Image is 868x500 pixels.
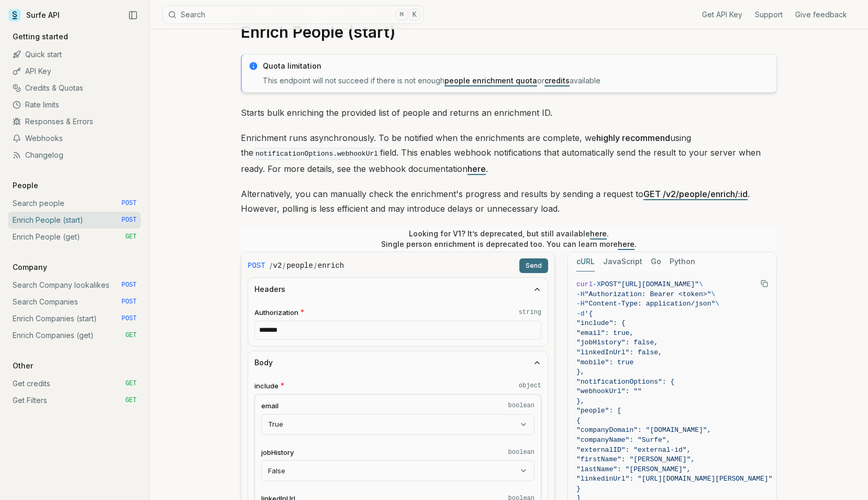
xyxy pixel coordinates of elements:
[468,164,486,174] a: here
[711,290,715,298] span: \
[576,329,633,337] span: "email": true,
[585,290,711,298] span: "Authorization: Bearer <token>"
[576,319,626,327] span: "include": {
[576,426,711,434] span: "companyDomain": "[DOMAIN_NAME]",
[261,448,294,458] span: jobHistory
[261,401,279,411] span: email
[8,147,141,164] a: Changelog
[715,300,719,308] span: \
[248,351,548,374] button: Body
[8,361,37,371] p: Other
[576,446,691,454] span: "externalID": "external-id",
[121,199,137,208] span: POST
[263,61,770,71] p: Quota limitation
[699,280,703,288] span: \
[121,298,137,306] span: POST
[381,229,637,249] p: Looking for V1? It’s deprecated, but still available . Single person enrichment is deprecated too...
[121,314,137,323] span: POST
[590,229,607,238] a: here
[8,212,141,229] a: Enrich People (start) POST
[162,5,424,24] button: Search⌘K
[755,9,783,20] a: Support
[125,233,137,241] span: GET
[396,9,407,20] kbd: ⌘
[8,63,141,80] a: API Key
[8,96,141,113] a: Rate limits
[618,240,635,248] a: here
[8,46,141,63] a: Quick start
[519,382,541,390] code: object
[576,436,670,444] span: "companyName": "Surfe",
[795,9,847,20] a: Give feedback
[248,278,548,301] button: Headers
[8,392,141,409] a: Get Filters GET
[318,260,344,271] code: enrich
[263,75,770,86] p: This endpoint will not succeed if there is not enough or available
[8,7,60,23] a: Surfe API
[409,9,420,20] kbd: K
[8,375,141,392] a: Get credits GET
[596,133,670,143] strong: highly recommend
[576,397,585,405] span: },
[8,113,141,130] a: Responses & Errors
[314,260,317,271] span: /
[125,7,141,23] button: Collapse Sidebar
[8,80,141,96] a: Credits & Quotas
[8,229,141,245] a: Enrich People (get) GET
[241,131,777,176] p: Enrichment runs asynchronously. To be notified when the enrichments are complete, we using the fi...
[617,280,699,288] span: "[URL][DOMAIN_NAME]"
[576,280,593,288] span: curl
[585,310,593,318] span: '{
[508,448,535,456] code: boolean
[8,180,42,191] p: People
[125,396,137,405] span: GET
[8,310,141,327] a: Enrich Companies (start) POST
[125,331,137,340] span: GET
[241,187,777,216] p: Alternatively, you can manually check the enrichment's progress and results by sending a request ...
[444,76,537,85] a: people enrichment quota
[576,310,585,318] span: -d
[576,417,581,425] span: {
[283,260,285,271] span: /
[8,262,51,273] p: Company
[576,475,772,483] span: "linkedinUrl": "[URL][DOMAIN_NAME][PERSON_NAME]"
[702,9,742,20] a: Get API Key
[576,455,695,463] span: "firstName": "[PERSON_NAME]",
[8,31,72,42] p: Getting started
[270,260,272,271] span: /
[253,148,380,160] code: notificationOptions.webhookUrl
[576,407,621,415] span: "people": [
[576,349,662,356] span: "linkedInUrl": false,
[576,387,642,395] span: "webhookUrl": ""
[8,327,141,344] a: Enrich Companies (get) GET
[8,277,141,294] a: Search Company lookalikes POST
[651,252,661,271] button: Go
[286,260,313,271] code: people
[8,294,141,310] a: Search Companies POST
[241,105,777,120] p: Starts bulk enriching the provided list of people and returns an enrichment ID.
[756,276,772,291] button: Copy Text
[519,308,541,317] code: string
[576,378,674,386] span: "notificationOptions": {
[576,290,585,298] span: -H
[585,300,716,308] span: "Content-Type: application/json"
[121,216,137,224] span: POST
[601,280,617,288] span: POST
[273,260,282,271] code: v2
[254,308,298,318] span: Authorization
[508,401,535,410] code: boolean
[519,258,548,273] button: Send
[576,300,585,308] span: -H
[643,189,748,199] a: GET /v2/people/enrich/:id
[593,280,601,288] span: -X
[603,252,642,271] button: JavaScript
[576,368,585,376] span: },
[248,260,265,271] span: POST
[670,252,695,271] button: Python
[8,195,141,212] a: Search people POST
[576,485,581,493] span: }
[254,381,279,391] span: include
[8,130,141,147] a: Webhooks
[125,379,137,388] span: GET
[241,23,777,41] h1: Enrich People (start)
